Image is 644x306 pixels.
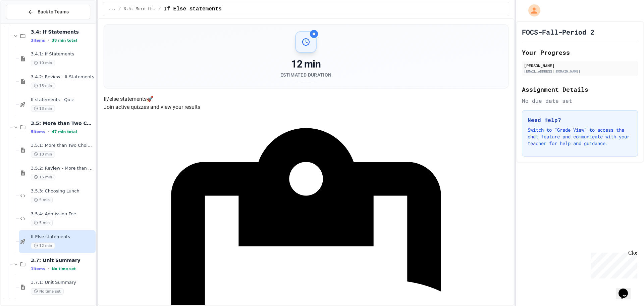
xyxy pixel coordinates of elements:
[524,69,636,74] div: [EMAIL_ADDRESS][DOMAIN_NAME]
[31,74,94,80] span: 3.4.2: Review - If Statements
[524,62,636,69] div: [PERSON_NAME]
[31,83,55,89] span: 15 min
[52,130,77,134] span: 47 min total
[31,166,94,171] span: 3.5.2: Review - More than Two Choices
[118,6,121,12] span: /
[31,120,94,126] span: 3.5: More than Two Choices
[528,116,632,124] h3: Need Help?
[48,266,49,271] span: •
[31,97,94,103] span: If statements - Quiz
[31,60,55,66] span: 10 min
[31,220,53,226] span: 5 min
[31,288,64,295] span: No time set
[52,267,76,271] span: No time set
[38,8,69,15] span: Back to Teams
[104,103,508,111] p: Join active quizzes and view your results
[31,280,94,286] span: 3.7.1: Unit Summary
[588,250,637,278] iframe: chat widget
[522,27,594,37] h1: FOCS-Fall-Period 2
[6,5,90,19] button: Back to Teams
[104,95,508,103] h4: If/else statements 🚀
[31,211,94,217] span: 3.5.4: Admission Fee
[31,234,94,240] span: If Else statements
[522,97,638,105] div: No due date set
[31,143,94,148] span: 3.5.1: More than Two Choices
[31,51,94,57] span: 3.4.1: If Statements
[3,3,46,43] div: Chat with us now!Close
[31,29,94,35] span: 3.4: If Statements
[31,151,55,158] span: 10 min
[31,243,55,249] span: 12 min
[280,72,331,78] div: Estimated Duration
[31,197,53,203] span: 5 min
[31,105,55,112] span: 13 min
[31,257,94,263] span: 3.7: Unit Summary
[528,127,632,147] p: Switch to "Grade View" to access the chat feature and communicate with your teacher for help and ...
[616,279,637,299] iframe: chat widget
[109,6,116,12] span: ...
[31,188,94,194] span: 3.5.3: Choosing Lunch
[522,85,638,94] h2: Assignment Details
[48,129,49,134] span: •
[522,48,638,57] h2: Your Progress
[159,6,161,12] span: /
[521,3,542,18] div: My Account
[31,174,55,180] span: 15 min
[31,38,45,43] span: 3 items
[31,267,45,271] span: 1 items
[52,38,77,43] span: 38 min total
[164,5,222,13] span: If Else statements
[31,130,45,134] span: 5 items
[280,58,331,70] div: 12 min
[124,6,156,12] span: 3.5: More than Two Choices
[48,38,49,43] span: •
